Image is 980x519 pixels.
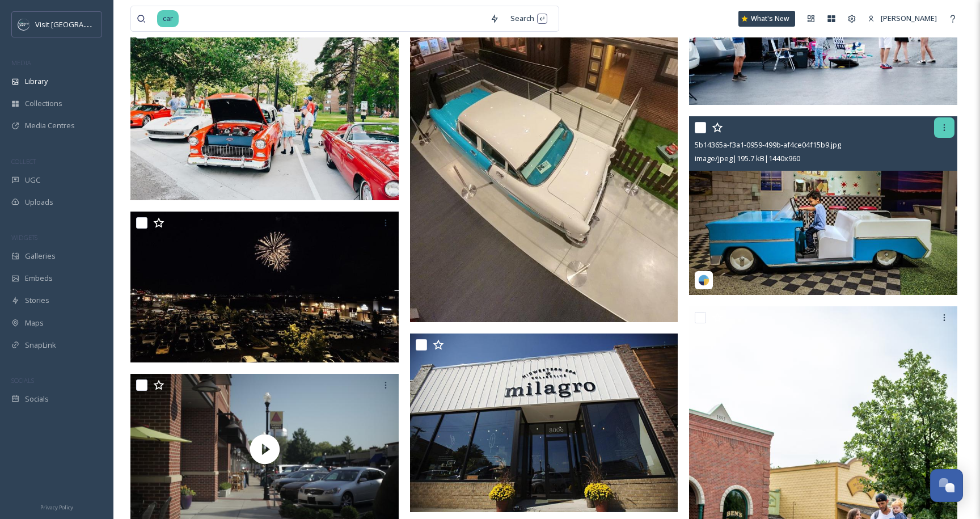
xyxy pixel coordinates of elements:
[698,275,709,286] img: snapsea-logo.png
[11,157,36,166] span: COLLECT
[11,233,37,242] span: WIDGETS
[18,19,29,30] img: c3es6xdrejuflcaqpovn.png
[25,340,56,351] span: SnapLink
[25,175,40,185] span: UGC
[11,58,31,67] span: MEDIA
[410,333,678,512] img: 3f782934-bd2d-0b68-4e03-a10f56251b45.jpg
[695,153,800,163] span: image/jpeg | 195.7 kB | 1440 x 960
[130,22,399,201] img: 21d8b1a3-b191-ade7-9084-0e1d35cad4a6.jpg
[40,500,73,513] a: Privacy Policy
[157,10,179,27] span: car
[35,19,123,29] span: Visit [GEOGRAPHIC_DATA]
[505,7,553,29] div: Search
[25,273,53,284] span: Embeds
[25,120,75,131] span: Media Centres
[25,295,49,306] span: Stories
[862,7,943,29] a: [PERSON_NAME]
[930,469,963,502] button: Open Chat
[11,376,34,385] span: SOCIALS
[25,251,56,261] span: Galleries
[40,504,73,511] span: Privacy Policy
[25,318,44,328] span: Maps
[25,98,62,109] span: Collections
[25,197,53,208] span: Uploads
[695,140,841,150] span: 5b14365a-f3a1-0959-499b-af4ce04f15b9.jpg
[25,394,49,404] span: Socials
[25,76,48,87] span: Library
[689,116,957,296] img: 5b14365a-f3a1-0959-499b-af4ce04f15b9.jpg
[130,212,399,362] img: e2c7299c-4f06-d704-9585-b51891ee7ebe.jpg
[881,13,937,23] span: [PERSON_NAME]
[738,11,795,27] a: What's New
